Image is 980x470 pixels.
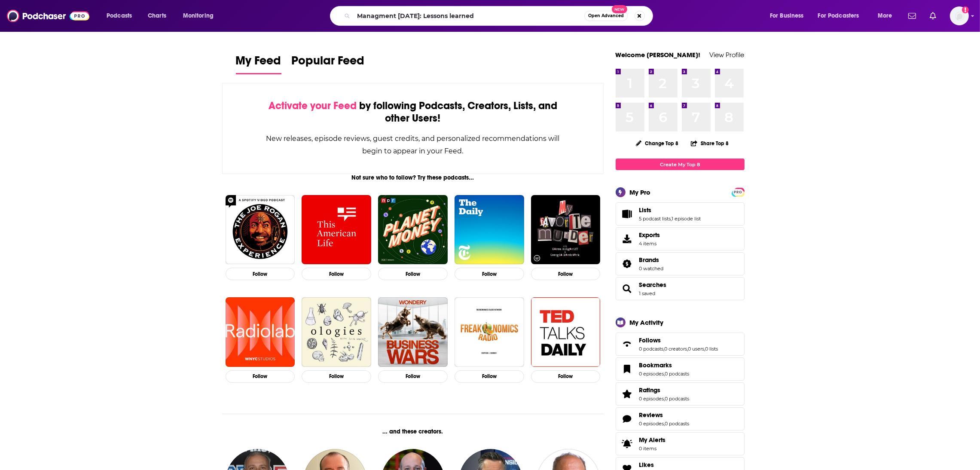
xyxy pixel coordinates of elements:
[616,432,745,455] a: My Alerts
[878,10,892,22] span: More
[619,283,636,295] a: Searches
[266,100,561,125] div: by following Podcasts, Creators, Lists, and other Users!
[226,370,295,383] button: Follow
[639,281,667,289] a: Searches
[107,10,132,22] span: Podcasts
[616,357,745,381] span: Bookmarks
[665,421,690,427] a: 0 podcasts
[378,370,448,383] button: Follow
[354,9,584,23] input: Search podcasts, credits, & more...
[671,216,672,222] span: ,
[455,268,524,280] button: Follow
[302,297,371,367] img: Ologies with Alie Ward
[733,189,743,195] a: PRO
[639,206,652,214] span: Lists
[455,195,524,265] img: The Daily
[616,51,701,59] a: Welcome [PERSON_NAME]!
[338,6,661,26] div: Search podcasts, credits, & more...
[101,9,143,23] button: open menu
[142,9,171,23] a: Charts
[226,195,295,265] img: The Joe Rogan Experience
[619,438,636,450] span: My Alerts
[177,9,225,23] button: open menu
[616,407,745,430] span: Reviews
[672,216,701,222] a: 1 episode list
[631,138,684,149] button: Change Top 8
[639,231,660,239] span: Exports
[818,10,859,22] span: For Podcasters
[616,277,745,300] span: Searches
[639,411,690,419] a: Reviews
[616,202,745,226] span: Lists
[664,346,665,352] span: ,
[7,8,89,24] img: Podchaser - Follow, Share and Rate Podcasts
[226,268,295,280] button: Follow
[531,297,601,367] img: TED Talks Daily
[302,370,371,383] button: Follow
[269,99,357,112] span: Activate your Feed
[905,9,919,23] a: Show notifications dropdown
[950,6,969,25] img: User Profile
[690,135,729,152] button: Share Top 8
[812,9,872,23] button: open menu
[950,6,969,25] span: Logged in as LindaBurns
[612,5,627,13] span: New
[664,421,665,427] span: ,
[378,297,448,367] img: Business Wars
[639,256,659,264] span: Brands
[639,256,664,264] a: Brands
[872,9,903,23] button: open menu
[665,371,690,377] a: 0 podcasts
[616,159,745,170] a: Create My Top 8
[687,346,688,352] span: ,
[639,396,664,402] a: 0 episodes
[619,208,636,220] a: Lists
[639,336,718,344] a: Follows
[630,188,651,196] div: My Pro
[639,266,664,272] a: 0 watched
[639,241,660,247] span: 4 items
[619,413,636,425] a: Reviews
[639,361,672,369] span: Bookmarks
[378,195,448,265] img: Planet Money
[455,297,524,367] a: Freakonomics Radio
[531,195,601,265] img: My Favorite Murder with Karen Kilgariff and Georgia Hardstark
[616,252,745,275] span: Brands
[639,436,666,444] span: My Alerts
[639,461,654,469] span: Likes
[639,386,690,394] a: Ratings
[764,9,815,23] button: open menu
[639,346,664,352] a: 0 podcasts
[639,216,671,222] a: 5 podcast lists
[292,53,365,74] a: Popular Feed
[302,195,371,265] img: This American Life
[302,268,371,280] button: Follow
[236,53,281,74] a: My Feed
[950,6,969,25] button: Show profile menu
[222,174,604,181] div: Not sure who to follow? Try these podcasts...
[236,53,281,73] span: My Feed
[616,382,745,406] span: Ratings
[531,268,601,280] button: Follow
[378,268,448,280] button: Follow
[639,336,661,344] span: Follows
[531,370,601,383] button: Follow
[710,51,745,59] a: View Profile
[584,11,628,21] button: Open AdvancedNew
[619,338,636,350] a: Follows
[222,428,604,435] div: ... and these creators.
[733,189,743,195] span: PRO
[619,363,636,375] a: Bookmarks
[266,132,561,157] div: New releases, episode reviews, guest credits, and personalized recommendations will begin to appe...
[183,10,214,22] span: Monitoring
[639,446,666,452] span: 0 items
